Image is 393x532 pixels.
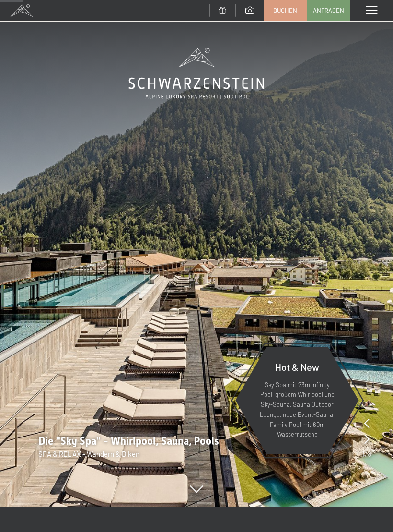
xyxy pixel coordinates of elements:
[259,380,335,440] p: Sky Spa mit 23m Infinity Pool, großem Whirlpool und Sky-Sauna, Sauna Outdoor Lounge, neue Event-S...
[275,361,319,373] span: Hot & New
[313,6,344,15] span: Anfragen
[365,449,368,459] span: /
[235,346,359,454] a: Hot & New Sky Spa mit 23m Infinity Pool, großem Whirlpool und Sky-Sauna, Sauna Outdoor Lounge, ne...
[38,435,219,447] span: Die "Sky Spa" - Whirlpool, Sauna, Pools
[38,449,139,458] span: SPA & RELAX - Wandern & Biken
[273,6,297,15] span: Buchen
[307,0,349,21] a: Anfragen
[264,0,306,21] a: Buchen
[362,449,365,459] span: 1
[368,449,371,459] span: 8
